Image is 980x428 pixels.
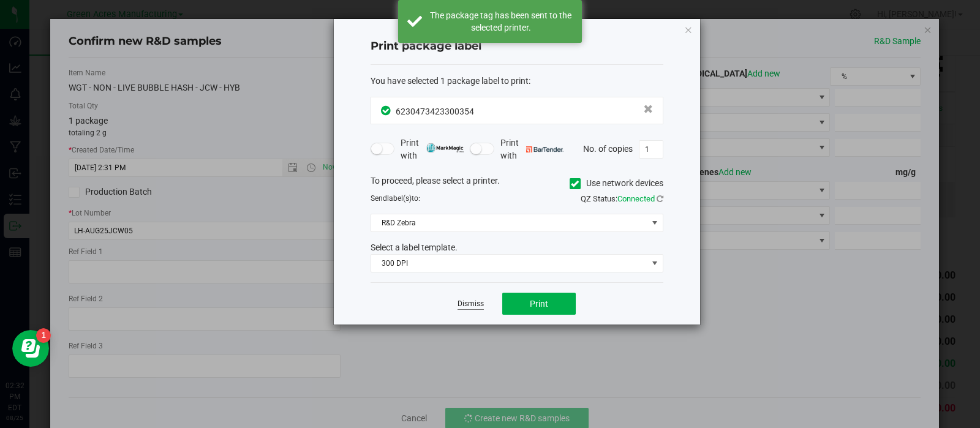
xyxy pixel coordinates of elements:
iframe: Resource center [12,330,49,367]
div: Select a label template. [361,241,673,254]
span: Print with [401,137,464,162]
span: In Sync [381,104,393,117]
img: bartender.png [526,146,563,152]
span: Connected [617,194,655,203]
span: Print [530,299,548,309]
span: No. of copies [583,143,633,153]
span: 300 DPI [371,255,647,272]
span: QZ Status: [581,194,663,203]
div: To proceed, please select a printer. [361,175,673,193]
a: Dismiss [458,299,484,309]
span: label(s) [387,194,412,203]
span: R&D Zebra [371,214,647,231]
div: : [371,75,663,88]
img: mark_magic_cybra.png [426,143,464,152]
label: Use network devices [570,177,663,190]
h4: Print package label [371,39,663,54]
span: You have selected 1 package label to print [371,76,529,86]
span: Send to: [371,194,420,203]
button: Print [502,293,576,315]
span: Print with [500,137,563,162]
div: The package tag has been sent to the selected printer. [429,9,573,34]
iframe: Resource center unread badge [36,328,51,343]
span: 6230473423300354 [396,107,474,116]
